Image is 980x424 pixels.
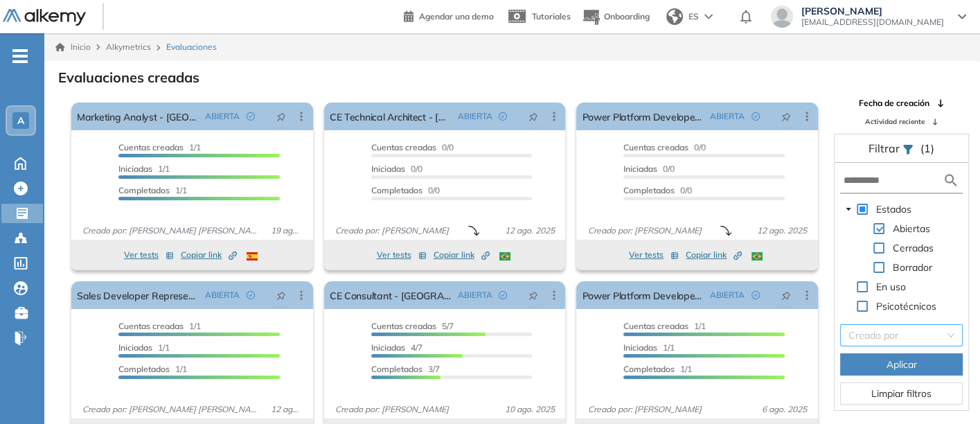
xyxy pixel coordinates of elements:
[771,284,801,306] button: pushpin
[582,103,704,130] a: Power Platform Developer - [GEOGRAPHIC_DATA]
[118,342,170,353] span: 1/1
[582,281,704,309] a: Power Platform Developer CRM
[118,164,170,174] span: 1/1
[77,224,265,237] span: Creado por: [PERSON_NAME] [PERSON_NAME] Sichaca [PERSON_NAME]
[371,142,436,152] span: Cuentas creadas
[876,281,906,293] span: En uso
[106,42,151,52] span: Alkymetrics
[840,353,963,376] button: Aplicar
[247,291,255,299] span: check-circle
[893,222,930,235] span: Abiertas
[890,259,935,276] span: Borrador
[710,110,745,123] span: ABIERTA
[499,224,560,237] span: 12 ago. 2025
[371,164,405,174] span: Iniciadas
[247,252,258,260] img: ESP
[118,342,152,353] span: Iniciadas
[371,364,422,374] span: Completados
[623,321,706,331] span: 1/1
[330,224,454,237] span: Creado por: [PERSON_NAME]
[623,185,692,195] span: 0/0
[330,403,454,416] span: Creado por: [PERSON_NAME]
[181,249,237,261] span: Copiar link
[623,164,675,174] span: 0/0
[868,141,902,155] span: Filtrar
[873,298,939,315] span: Psicotécnicos
[893,261,932,274] span: Borrador
[756,403,812,416] span: 6 ago. 2025
[623,142,688,152] span: Cuentas creadas
[704,14,713,19] img: arrow
[528,111,538,122] span: pushpin
[623,364,692,374] span: 1/1
[893,242,934,254] span: Cerradas
[871,386,932,401] span: Limpiar filtros
[873,201,914,218] span: Estados
[118,364,170,374] span: Completados
[623,342,657,353] span: Iniciadas
[499,112,507,121] span: check-circle
[118,364,187,374] span: 1/1
[920,140,934,157] span: (1)
[371,185,422,195] span: Completados
[623,364,675,374] span: Completados
[801,6,944,17] span: [PERSON_NAME]
[582,224,706,237] span: Creado por: [PERSON_NAME]
[876,203,911,215] span: Estados
[330,103,452,130] a: CE Technical Architect - [GEOGRAPHIC_DATA]
[77,281,199,309] a: Sales Developer Representative
[751,291,760,299] span: check-circle
[751,252,763,260] img: BRA
[890,240,936,256] span: Cerradas
[124,247,174,263] button: Ver tests
[419,11,494,21] span: Agendar una demo
[371,321,436,331] span: Cuentas creadas
[686,249,742,261] span: Copiar link
[710,289,745,301] span: ABIERTA
[166,41,217,53] span: Evaluaciones
[266,284,296,306] button: pushpin
[528,290,538,301] span: pushpin
[890,220,933,237] span: Abiertas
[371,342,422,353] span: 4/7
[582,2,650,32] button: Onboarding
[371,185,440,195] span: 0/0
[55,41,91,53] a: Inicio
[330,281,452,309] a: CE Consultant - [GEOGRAPHIC_DATA]
[205,110,240,123] span: ABIERTA
[943,172,959,189] img: search icon
[499,291,507,299] span: check-circle
[58,69,199,86] h3: Evaluaciones creadas
[377,247,427,263] button: Ver tests
[751,224,812,237] span: 12 ago. 2025
[582,403,706,416] span: Creado por: [PERSON_NAME]
[532,11,571,21] span: Tutoriales
[205,289,240,301] span: ABIERTA
[371,342,405,353] span: Iniciadas
[118,321,201,331] span: 1/1
[12,55,28,58] i: -
[518,105,549,127] button: pushpin
[434,249,490,261] span: Copiar link
[371,321,454,331] span: 5/7
[518,284,549,306] button: pushpin
[771,105,801,127] button: pushpin
[17,115,24,126] span: A
[623,164,657,174] span: Iniciadas
[623,142,706,152] span: 0/0
[629,247,679,263] button: Ver tests
[801,17,944,28] span: [EMAIL_ADDRESS][DOMAIN_NAME]
[3,9,86,26] img: Logo
[247,112,255,121] span: check-circle
[623,321,688,331] span: Cuentas creadas
[118,142,201,152] span: 1/1
[118,185,187,195] span: 1/1
[688,10,699,23] span: ES
[266,105,296,127] button: pushpin
[666,8,683,25] img: world
[623,342,675,353] span: 1/1
[371,364,440,374] span: 3/7
[265,224,308,237] span: 19 ago. 2025
[686,247,742,263] button: Copiar link
[371,142,454,152] span: 0/0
